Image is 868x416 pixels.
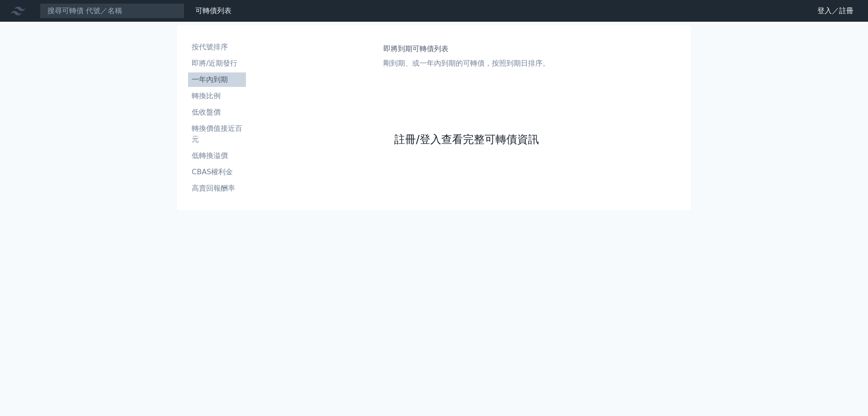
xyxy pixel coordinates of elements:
input: 搜尋可轉債 代號／名稱 [40,3,184,19]
a: 低收盤價 [188,105,246,120]
li: 低轉換溢價 [188,150,246,161]
a: 按代號排序 [188,40,246,54]
li: 高賣回報酬率 [188,183,246,194]
a: 低轉換溢價 [188,148,246,163]
a: 即將/近期發行 [188,56,246,71]
a: 登入／註冊 [810,4,861,18]
li: 轉換價值接近百元 [188,123,246,145]
li: 轉換比例 [188,91,246,101]
li: 按代號排序 [188,42,246,53]
a: 可轉債列表 [195,6,231,15]
a: 轉換比例 [188,89,246,103]
a: CBAS權利金 [188,165,246,179]
p: 剛到期、或一年內到期的可轉債，按照到期日排序。 [383,58,550,69]
li: CBAS權利金 [188,167,246,177]
a: 轉換價值接近百元 [188,121,246,147]
a: 一年內到期 [188,72,246,87]
h1: 即將到期可轉債列表 [383,43,550,54]
li: 即將/近期發行 [188,58,246,69]
li: 低收盤價 [188,107,246,118]
li: 一年內到期 [188,74,246,85]
a: 高賣回報酬率 [188,181,246,196]
a: 註冊/登入查看完整可轉債資訊 [394,132,539,147]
